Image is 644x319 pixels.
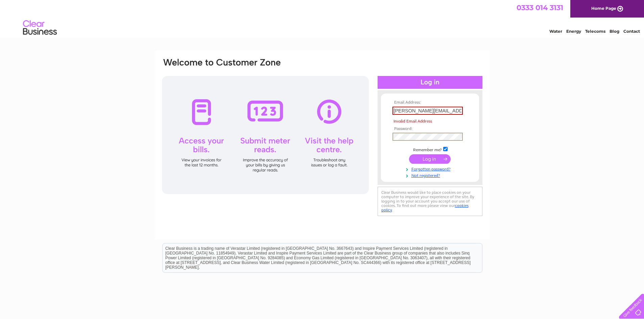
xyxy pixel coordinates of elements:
[549,29,562,34] a: Water
[23,18,57,38] img: logo.png
[381,203,469,212] a: cookies policy
[391,100,469,105] th: Email Address:
[392,172,469,178] a: Not registered?
[391,127,469,131] th: Password:
[566,29,581,34] a: Energy
[378,187,482,216] div: Clear Business would like to place cookies on your computer to improve your experience of the sit...
[391,146,469,153] td: Remember me?
[163,4,482,33] div: Clear Business is a trading name of Verastar Limited (registered in [GEOGRAPHIC_DATA] No. 3667643...
[517,3,563,12] a: 0333 014 3131
[610,29,619,34] a: Blog
[623,29,640,34] a: Contact
[393,119,432,124] span: Invalid Email Address
[409,154,451,164] input: Submit
[392,165,469,172] a: Forgotten password?
[585,29,605,34] a: Telecoms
